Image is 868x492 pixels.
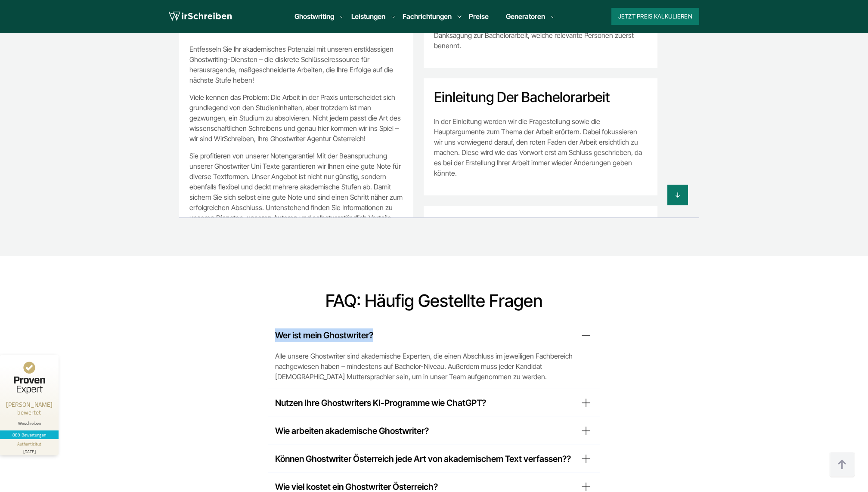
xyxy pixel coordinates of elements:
h2: Hauptteil der Bachelorarbeit [434,216,648,233]
div: [DATE] [3,447,55,454]
summary: Können Ghostwriter Österreich jede Art von akademischem Text verfassen?? [275,452,593,466]
img: logo wirschreiben [169,10,232,23]
img: button top [829,452,855,478]
div: Authentizität [17,441,42,447]
span: Alle unsere Ghostwriter sind akademische Experten, die einen Abschluss im jeweiligen Fachbereich ... [275,351,593,382]
p: Entfesseln Sie Ihr akademisches Potenzial mit unseren erstklassigen Ghostwriting-Diensten – die d... [189,44,403,85]
h2: FAQ: Häufig gestellte Fragen [189,291,680,311]
a: Leistungen [351,11,385,22]
p: Sie profitieren von unserer Notengarantie! Mit der Beanspruchung unserer Ghostwriter Uni Texte ga... [189,151,403,233]
summary: Wer ist mein Ghostwriter? [275,328,593,342]
summary: Nutzen Ihre Ghostwriters KI-Programme wie ChatGPT? [275,396,593,410]
div: Wirschreiben [3,421,55,426]
a: Generatoren [506,11,545,22]
button: Jetzt Preis kalkulieren [611,8,699,25]
a: Fachrichtungen [403,11,452,22]
a: Ghostwriting [294,11,334,22]
p: In der Einleitung werden wir die Fragestellung sowie die Hauptargumente zum Thema der Arbeit erör... [434,116,648,178]
a: Preise [469,12,489,21]
p: Viele kennen das Problem: Die Arbeit in der Praxis unterscheidet sich grundlegend von den Studien... [189,92,403,144]
summary: Wie arbeiten akademische Ghostwriter? [275,424,593,438]
h2: Einleitung der Bachelorarbeit [434,89,648,106]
